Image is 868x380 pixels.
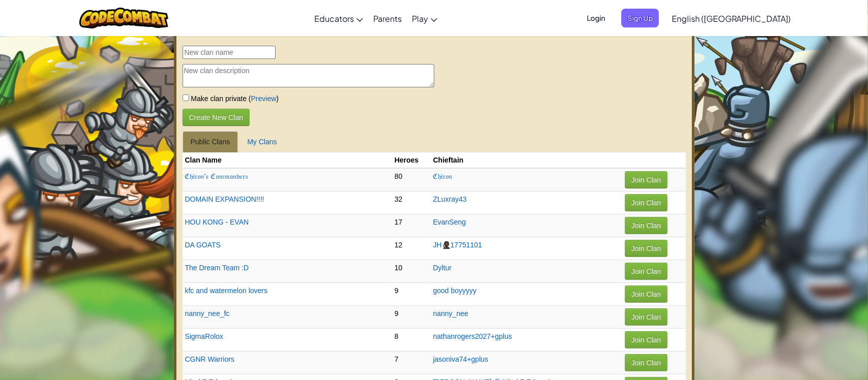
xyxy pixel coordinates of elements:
button: Join Clan [625,308,668,326]
button: Login [581,9,611,27]
a: ℭ𝔥𝔦𝔯𝔬𝔫'𝔰 ℭ𝔬𝔪𝔪𝔞𝔫𝔡𝔢𝔯𝔰 [185,172,249,180]
button: Join Clan [625,171,668,188]
td: 9 [392,283,431,306]
td: 9 [392,306,431,329]
span: Play [412,13,428,24]
th: Heroes [392,152,431,168]
a: good boyyyyy [433,287,477,295]
td: 7 [392,352,431,374]
a: ZLuxray43 [433,195,467,203]
a: JH🥷🏿17751101 [433,241,482,249]
td: 17 [392,214,431,237]
a: kfc and watermelon lovers [185,287,268,295]
a: nanny_nee [433,309,468,318]
button: Create New Clan [183,109,250,126]
td: 8 [392,329,431,352]
a: Dyltur [433,264,452,272]
a: My Clans [239,131,285,152]
span: Make clan private [189,94,247,103]
a: nathanrogers2027+gplus [433,332,512,340]
span: Educators [314,13,354,24]
span: ( [247,94,251,103]
td: 80 [392,168,431,192]
a: nanny_nee_fc [185,309,230,318]
button: Join Clan [625,240,668,257]
td: 10 [392,260,431,283]
span: ) [276,94,279,103]
a: ℭ𝔥𝔦𝔯𝔬𝔫 [433,172,453,180]
button: Join Clan [625,263,668,280]
a: Parents [368,5,407,32]
a: Public Clans [183,131,238,152]
a: CGNR Warriors [185,355,234,363]
button: Join Clan [625,354,668,371]
a: jasoniva74+gplus [433,355,489,363]
input: New clan name [183,46,276,59]
a: EvanSeng [433,218,466,226]
a: HOU KONG - EVAN [185,218,249,226]
button: Join Clan [625,194,668,211]
a: DA GOATS [185,241,221,249]
a: DOMAIN EXPANSION!!!! [185,195,264,203]
img: CodeCombat logo [79,8,168,28]
button: Join Clan [625,286,668,303]
a: SigmaRolox [185,332,223,340]
th: Clan Name [183,152,392,168]
button: Join Clan [625,217,668,234]
a: English ([GEOGRAPHIC_DATA]) [667,5,796,32]
span: English ([GEOGRAPHIC_DATA]) [672,13,791,24]
td: 12 [392,237,431,260]
th: Chieftain [431,152,622,168]
a: Preview [251,94,277,103]
a: Educators [309,5,368,32]
button: Sign Up [621,9,659,27]
button: Join Clan [625,331,668,349]
td: 32 [392,192,431,214]
a: Play [407,5,442,32]
a: The Dream Team :D [185,264,249,272]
